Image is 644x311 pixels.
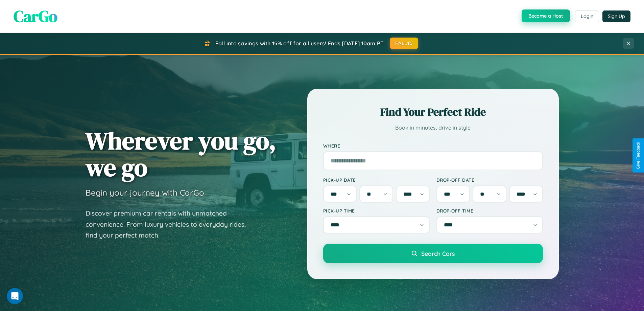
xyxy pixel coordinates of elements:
span: Fall into savings with 15% off for all users! Ends [DATE] 10am PT. [215,40,385,47]
label: Pick-up Time [323,208,430,214]
button: Login [575,10,599,22]
label: Pick-up Date [323,177,430,183]
span: CarGo [14,5,57,27]
button: Search Cars [323,244,543,263]
label: Where [323,143,543,149]
span: Search Cars [421,250,455,257]
p: Discover premium car rentals with unmatched convenience. From luxury vehicles to everyday rides, ... [86,208,255,241]
h3: Begin your journey with CarGo [86,187,204,198]
label: Drop-off Date [436,177,543,183]
label: Drop-off Time [436,208,543,214]
h1: Wherever you go, we go [86,127,276,181]
div: Give Feedback [636,142,641,169]
h2: Find Your Perfect Ride [323,105,543,119]
button: Sign Up [602,10,630,22]
button: FALL15 [390,38,418,49]
button: Become a Host [522,9,570,22]
p: Book in minutes, drive in style [323,123,543,133]
iframe: Intercom live chat [7,288,23,304]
